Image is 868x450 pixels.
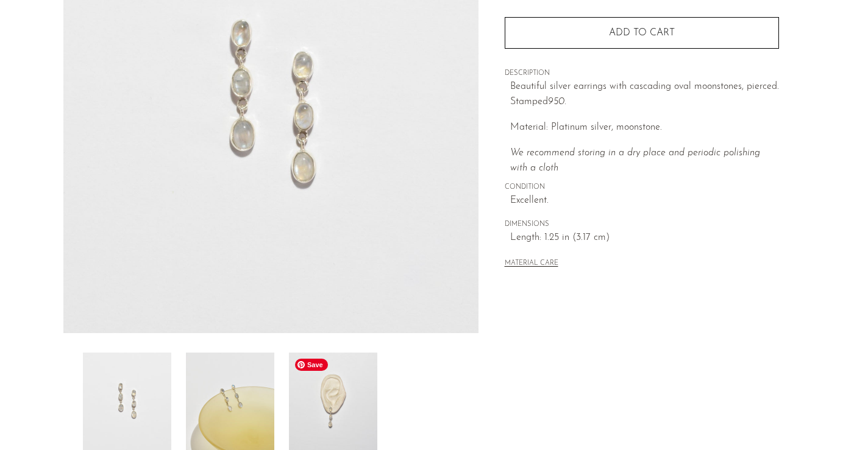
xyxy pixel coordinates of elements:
[510,193,779,209] span: Excellent.
[510,230,779,246] span: Length: 1.25 in (3.17 cm)
[186,353,274,450] img: Moonstone Drop Earrings
[510,79,779,110] p: Beautiful silver earrings with cascading oval moonstones, pierced. Stamped
[505,182,779,193] span: CONDITION
[510,148,760,174] i: We recommend storing in a dry place and periodic polishing with a cloth
[289,353,377,450] img: Moonstone Drop Earrings
[505,17,779,49] button: Add to cart
[548,97,566,107] em: 950.
[510,120,779,136] p: Material: Platinum silver, moonstone.
[295,359,328,371] span: Save
[505,219,779,230] span: DIMENSIONS
[505,259,558,269] button: MATERIAL CARE
[609,28,675,38] span: Add to cart
[505,68,779,79] span: DESCRIPTION
[83,353,171,450] img: Moonstone Drop Earrings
